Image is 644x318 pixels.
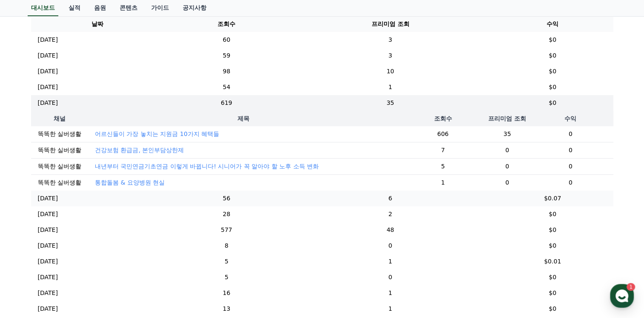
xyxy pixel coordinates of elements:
td: $0 [492,222,613,238]
td: 13 [164,301,289,317]
td: 0 [528,158,613,174]
td: $0 [492,301,613,317]
td: 똑똑한 실버생활 [31,158,88,174]
td: 똑똑한 실버생활 [31,174,88,191]
td: 606 [399,126,487,142]
td: 56 [164,191,289,206]
td: 똑똑한 실버생활 [31,142,88,158]
a: 설정 [110,247,163,269]
td: 0 [289,269,492,285]
button: 어르신들이 가장 놓치는 지원금 10가지 혜택들 [95,130,219,138]
td: 0 [528,142,613,158]
td: 0 [487,174,528,191]
td: 577 [164,222,289,238]
span: 1 [86,247,89,254]
td: $0.07 [492,191,613,206]
span: 대화 [78,260,88,267]
td: 1 [289,301,492,317]
td: 35 [289,95,492,111]
td: 35 [487,126,528,142]
td: 28 [164,206,289,222]
td: 똑똑한 실버생활 [31,126,88,142]
button: 내년부터 국민연금기초연금 이렇게 바뀝니다! 시니어가 꼭 알아야 할 노후 소득 변화 [95,162,319,171]
th: 날짜 [31,16,164,32]
td: $0 [492,238,613,254]
td: 2 [289,206,492,222]
td: 0 [528,174,613,191]
th: 제목 [88,111,399,126]
th: 채널 [31,111,88,126]
td: 1 [289,285,492,301]
td: 7 [399,142,487,158]
td: $0 [492,95,613,111]
p: [DATE] [38,225,58,234]
td: 3 [289,48,492,64]
td: $0 [492,285,613,301]
td: $0 [492,269,613,285]
th: 프리미엄 조회 [487,111,528,126]
td: 8 [164,238,289,254]
td: 54 [164,79,289,95]
th: 프리미엄 조회 [289,16,492,32]
td: 16 [164,285,289,301]
td: 0 [487,142,528,158]
td: 1 [399,174,487,191]
td: $0 [492,79,613,95]
td: 5 [399,158,487,174]
td: $0 [492,206,613,222]
button: 건강보험 환급금, 본인부담상한제 [95,146,184,154]
td: 3 [289,32,492,48]
p: [DATE] [38,67,58,76]
th: 수익 [528,111,613,126]
td: 59 [164,48,289,64]
td: $0 [492,48,613,64]
p: [DATE] [38,273,58,282]
a: 홈 [3,247,56,269]
td: 5 [164,254,289,269]
td: 0 [487,158,528,174]
a: 1대화 [56,247,110,269]
td: $0 [492,64,613,79]
p: [DATE] [38,51,58,60]
td: 98 [164,64,289,79]
td: 0 [289,238,492,254]
td: 1 [289,79,492,95]
p: [DATE] [38,210,58,219]
p: [DATE] [38,98,58,107]
td: 48 [289,222,492,238]
td: 5 [164,269,289,285]
p: [DATE] [38,35,58,44]
p: [DATE] [38,257,58,266]
p: [DATE] [38,289,58,298]
td: 6 [289,191,492,206]
td: $0 [492,32,613,48]
p: [DATE] [38,241,58,250]
td: 0 [528,126,613,142]
td: 1 [289,254,492,269]
th: 조회수 [164,16,289,32]
td: $0.01 [492,254,613,269]
td: 10 [289,64,492,79]
p: [DATE] [38,304,58,313]
th: 조회수 [399,111,487,126]
button: 통합돌봄 & 요양병원 현실 [95,178,165,187]
span: 홈 [27,260,32,267]
p: [DATE] [38,194,58,203]
td: 60 [164,32,289,48]
td: 619 [164,95,289,111]
p: [DATE] [38,83,58,92]
th: 수익 [492,16,613,32]
span: 설정 [132,260,142,267]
